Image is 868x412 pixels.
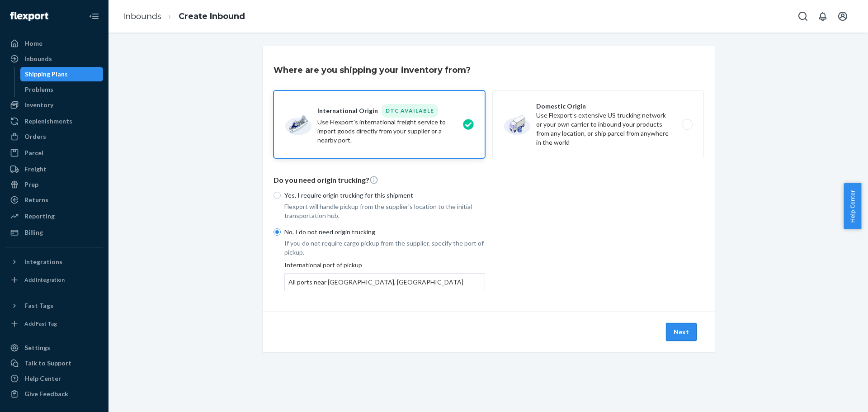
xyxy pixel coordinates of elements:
div: Inbounds [24,54,52,63]
a: Replenishments [5,114,103,128]
div: Problems [25,85,53,94]
a: Settings [5,341,103,355]
button: Integrations [5,255,103,269]
div: Prep [24,180,38,189]
a: Create Inbound [179,11,245,21]
div: Give Feedback [24,389,68,398]
p: No, I do not need origin trucking [284,227,485,237]
button: Next [666,323,697,341]
input: No, I do not need origin trucking [274,228,281,236]
ol: breadcrumbs [116,3,252,30]
p: Flexport will handle pickup from the supplier's location to the initial transportation hub. [284,202,485,220]
div: Inventory [24,100,53,109]
div: Fast Tags [24,301,53,310]
div: Settings [24,343,50,352]
a: Inbounds [123,11,161,21]
button: Open notifications [814,7,832,25]
button: Give Feedback [5,387,103,401]
p: Do you need origin trucking? [274,175,704,185]
a: Reporting [5,209,103,223]
div: Talk to Support [24,359,71,368]
input: Yes, I require origin trucking for this shipment [274,192,281,199]
a: Inbounds [5,52,103,66]
a: Help Center [5,371,103,386]
div: Home [24,39,42,48]
p: If you do not require cargo pickup from the supplier, specify the port of pickup. [284,239,485,257]
div: International port of pickup [284,260,485,291]
div: Shipping Plans [25,70,68,79]
a: Parcel [5,146,103,160]
p: Yes, I require origin trucking for this shipment [284,191,485,200]
img: Flexport logo [10,12,48,21]
div: Add Integration [24,276,65,284]
h3: Where are you shipping your inventory from? [274,64,471,76]
div: Reporting [24,212,55,221]
div: Parcel [24,148,43,157]
div: Orders [24,132,46,141]
div: Freight [24,165,47,174]
div: Billing [24,228,43,237]
div: Add Fast Tag [24,320,57,327]
a: Billing [5,225,103,240]
a: Add Integration [5,273,103,287]
a: Inventory [5,98,103,112]
button: Fast Tags [5,298,103,313]
div: Integrations [24,257,62,266]
a: Prep [5,177,103,192]
div: Help Center [24,374,61,383]
button: Help Center [844,183,861,229]
a: Problems [20,82,104,97]
button: Open Search Box [794,7,812,25]
a: Add Fast Tag [5,317,103,331]
button: Open account menu [834,7,852,25]
a: Returns [5,193,103,207]
a: Home [5,36,103,51]
a: Orders [5,129,103,144]
a: Freight [5,162,103,176]
div: Replenishments [24,117,72,126]
a: Shipping Plans [20,67,104,81]
a: Talk to Support [5,356,103,370]
button: Close Navigation [85,7,103,25]
div: Returns [24,195,48,204]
